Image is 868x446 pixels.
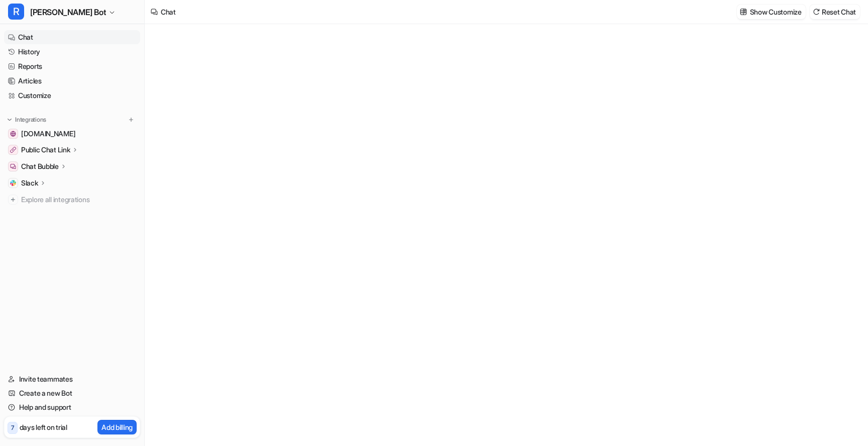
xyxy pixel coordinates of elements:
[813,8,820,16] img: reset
[10,147,16,153] img: Public Chat Link
[97,420,137,434] button: Add billing
[21,192,136,208] span: Explore all integrations
[21,161,59,171] p: Chat Bubble
[750,7,802,17] p: Show Customize
[10,180,16,186] img: Slack
[101,422,133,432] p: Add billing
[4,400,140,414] a: Help and support
[21,178,38,188] p: Slack
[4,386,140,400] a: Create a new Bot
[740,8,747,16] img: customize
[161,7,176,17] div: Chat
[30,5,106,19] span: [PERSON_NAME] Bot
[4,193,140,207] a: Explore all integrations
[128,116,135,123] img: menu_add.svg
[8,195,18,205] img: explore all integrations
[11,423,14,432] p: 7
[4,74,140,88] a: Articles
[15,116,46,124] p: Integrations
[4,115,49,125] button: Integrations
[10,163,16,169] img: Chat Bubble
[4,88,140,103] a: Customize
[10,131,16,137] img: getrella.com
[6,116,13,123] img: expand menu
[4,127,140,141] a: getrella.com[DOMAIN_NAME]
[810,5,860,19] button: Reset Chat
[4,45,140,59] a: History
[737,5,806,19] button: Show Customize
[4,59,140,73] a: Reports
[20,422,67,432] p: days left on trial
[8,4,24,20] span: R
[21,129,75,139] span: [DOMAIN_NAME]
[4,30,140,44] a: Chat
[4,372,140,386] a: Invite teammates
[21,145,70,155] p: Public Chat Link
